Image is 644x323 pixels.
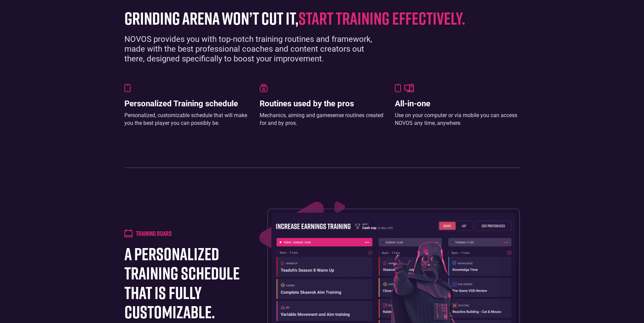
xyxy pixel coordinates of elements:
[124,112,249,127] div: Personalized, customizable schedule that will make you the best player you can possibly be.
[395,99,520,109] h3: All-in-one
[260,99,385,109] h3: Routines used by the pros
[124,244,251,321] h1: a personalized training schedule that is fully customizable.
[299,7,465,28] span: start training effectively.
[124,99,249,109] h3: Personalized Training schedule
[124,34,385,63] div: NOVOS provides you with top-notch training routines and framework, made with the best professiona...
[136,229,172,237] h4: Training board
[260,112,385,127] div: Mechanics, aiming and gamesense routines created for and by pros.
[124,8,510,28] h1: grinding arena won’t cut it,
[395,112,520,127] div: Use on your computer or via mobile you can access NOVOS any time, anywhere.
